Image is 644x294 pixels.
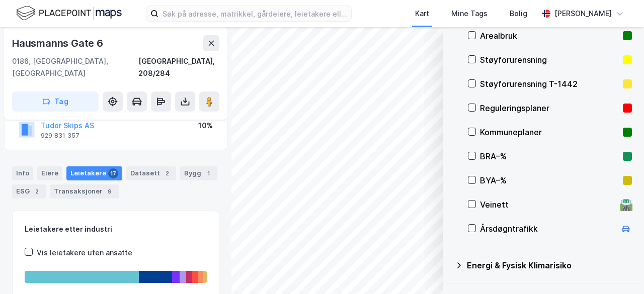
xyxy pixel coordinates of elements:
div: Vis leietakere uten ansatte [37,247,132,259]
div: 0186, [GEOGRAPHIC_DATA], [GEOGRAPHIC_DATA] [12,55,138,79]
div: Støyforurensning T-1442 [480,78,619,90]
iframe: Chat Widget [594,246,644,294]
div: Kommuneplaner [480,126,619,138]
div: 17 [108,168,118,178]
div: 9 [105,186,115,197]
div: Datasett [126,166,176,180]
img: logo.f888ab2527a4732fd821a326f86c7f29.svg [16,5,122,22]
div: Årsdøgntrafikk [480,223,616,235]
div: Veinett [480,199,616,211]
div: Arealbruk [480,30,619,42]
div: 929 831 357 [41,132,79,140]
div: Bolig [510,8,527,20]
div: Bygg [180,166,217,180]
div: Reguleringsplaner [480,102,619,114]
div: BRA–% [480,150,619,162]
div: Støyforurensning [480,54,619,66]
div: BYA–% [480,174,619,186]
div: Info [12,166,33,180]
div: Hausmanns Gate 6 [12,35,105,51]
input: Søk på adresse, matrikkel, gårdeiere, leietakere eller personer [158,6,351,21]
div: 2 [32,186,42,197]
div: 🛣️ [619,198,633,211]
div: 1 [203,168,213,178]
div: Leietakere etter industri [25,223,207,235]
div: Energi & Fysisk Klimarisiko [467,259,632,271]
button: Tag [12,91,99,112]
div: ESG [12,184,46,199]
div: Kontrollprogram for chat [594,246,644,294]
div: 10% [198,120,213,132]
div: Kart [415,8,429,20]
div: Transaksjoner [50,184,119,199]
div: 2 [162,168,172,178]
div: [GEOGRAPHIC_DATA], 208/284 [138,55,219,79]
div: Leietakere [66,166,122,180]
div: Eiere [37,166,62,180]
div: Mine Tags [451,8,488,20]
div: [PERSON_NAME] [554,8,612,20]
